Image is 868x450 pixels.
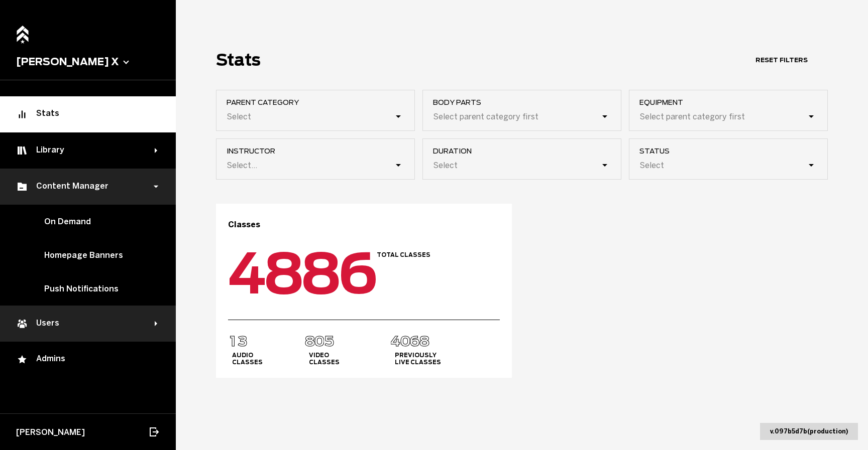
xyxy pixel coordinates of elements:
span: 0 [314,333,325,350]
div: Select... [227,161,257,170]
h1: Stats [216,50,261,70]
div: v. 097b5d7b ( production ) [760,423,858,440]
div: Select [639,161,664,170]
span: 8 [419,333,430,350]
span: duration [433,147,621,155]
span: 6 [409,333,420,350]
span: [PERSON_NAME] [16,427,85,437]
span: 8 [300,240,343,307]
div: Users [16,318,155,330]
span: 4 [226,240,268,307]
span: 5 [323,333,335,350]
div: Content Manager [16,181,155,193]
h4: Video Classes [309,352,340,366]
span: Status [639,147,827,155]
div: Select [227,112,251,121]
span: instructor [227,147,414,155]
h4: Audio Classes [232,352,263,366]
button: Log out [143,421,165,443]
span: 1 [228,333,239,350]
button: [PERSON_NAME] X [16,56,160,68]
div: Library [16,144,155,157]
a: Home [14,20,32,42]
h4: Total Classes [377,251,430,258]
span: Parent Category [227,98,414,106]
span: Body parts [433,98,621,106]
span: 8 [304,333,315,350]
div: Stats [16,108,160,120]
h4: Previously Live Classes [395,352,441,366]
span: 6 [337,240,380,307]
button: Reset Filters [735,51,828,69]
div: Admins [16,354,160,366]
span: 8 [263,240,305,307]
span: 0 [400,333,411,350]
h3: Classes [228,220,500,229]
div: Select [433,161,458,170]
span: Equipment [639,98,827,106]
span: 3 [237,333,248,350]
span: 4 [390,333,401,350]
